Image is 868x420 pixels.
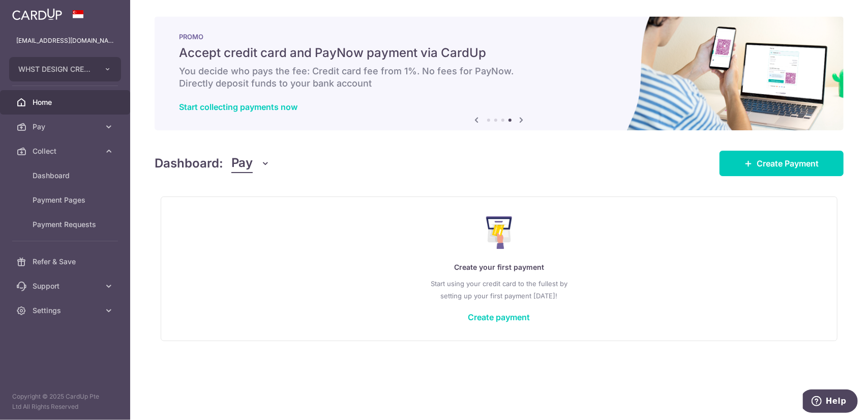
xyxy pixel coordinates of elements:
[757,157,819,170] span: Create Payment
[33,97,100,107] span: Home
[155,154,223,173] h4: Dashboard:
[803,389,858,415] iframe: Opens a widget where you can find more information
[18,64,94,74] span: WHST DESIGN CREATIVE PTE. LTD.
[33,257,100,267] span: Refer & Save
[33,219,100,230] span: Payment Requests
[179,102,297,112] a: Start collecting payments now
[33,146,100,156] span: Collect
[231,154,253,173] span: Pay
[179,65,819,90] h6: You decide who pays the fee: Credit card fee from 1%. No fees for PayNow. Directly deposit funds ...
[720,151,844,176] a: Create Payment
[179,45,819,61] h5: Accept credit card and PayNow payment via CardUp
[182,261,817,273] p: Create your first payment
[468,312,530,322] a: Create payment
[486,216,512,249] img: Make Payment
[33,281,100,291] span: Support
[33,195,100,205] span: Payment Pages
[9,57,121,81] button: WHST DESIGN CREATIVE PTE. LTD.
[155,16,844,130] img: paynow Banner
[16,36,114,46] p: [EMAIL_ADDRESS][DOMAIN_NAME]
[33,171,100,181] span: Dashboard
[33,305,100,316] span: Settings
[231,154,271,173] button: Pay
[182,277,817,302] p: Start using your credit card to the fullest by setting up your first payment [DATE]!
[12,8,62,20] img: CardUp
[179,33,819,41] p: PROMO
[33,122,100,132] span: Pay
